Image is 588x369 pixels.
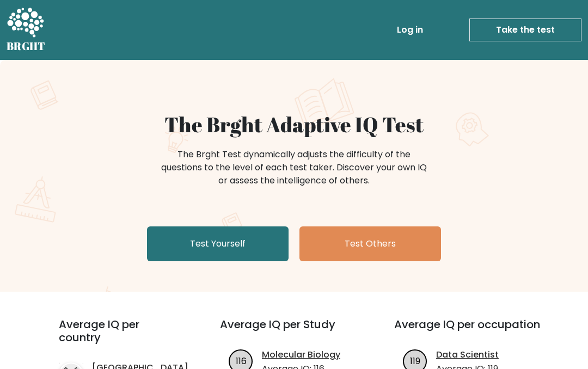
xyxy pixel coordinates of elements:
a: Test Others [299,226,441,261]
h3: Average IQ per occupation [394,318,542,344]
a: Log in [393,19,427,41]
text: 116 [235,355,246,367]
h1: The Brght Adaptive IQ Test [28,112,560,137]
h3: Average IQ per country [59,318,181,357]
a: Take the test [469,19,581,41]
a: Molecular Biology [262,348,340,361]
div: The Brght Test dynamically adjusts the difficulty of the questions to the level of each test take... [158,148,430,187]
a: BRGHT [7,4,46,56]
h5: BRGHT [7,40,46,53]
text: 119 [410,355,420,367]
a: Data Scientist [436,348,499,361]
a: Test Yourself [147,226,289,261]
h3: Average IQ per Study [220,318,368,344]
